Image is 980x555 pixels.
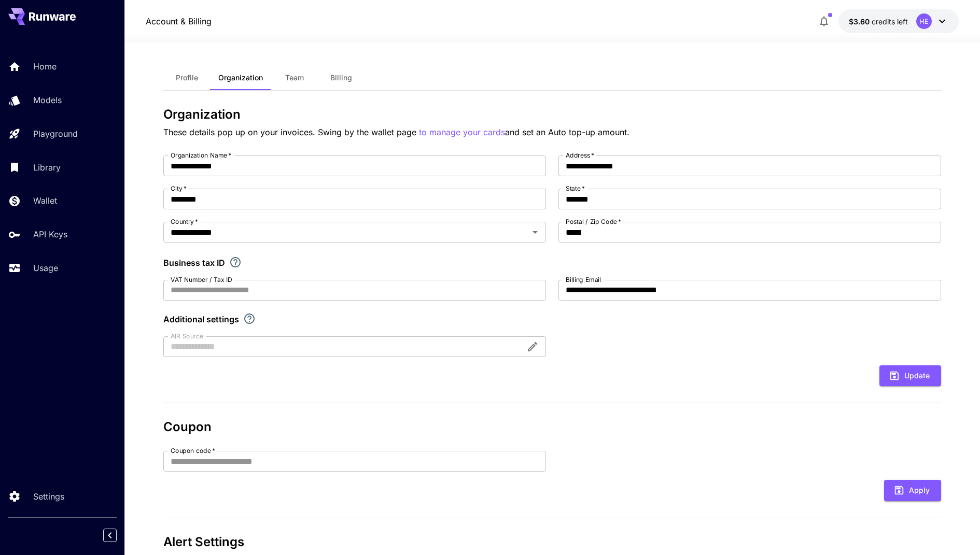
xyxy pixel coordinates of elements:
[285,73,304,82] span: Team
[505,127,629,137] span: and set an Auto top-up amount.
[103,529,117,542] button: Collapse sidebar
[163,257,225,269] p: Business tax ID
[566,275,601,284] label: Billing Email
[849,16,908,27] div: $3.6031
[171,151,231,160] label: Organization Name
[163,107,941,122] h3: Organization
[146,15,212,27] nav: breadcrumb
[419,126,505,139] button: to manage your cards
[176,73,198,82] span: Profile
[163,313,239,325] p: Additional settings
[33,228,67,240] p: API Keys
[928,505,980,555] iframe: Chat Widget
[171,184,187,193] label: City
[33,127,78,140] p: Playground
[218,73,263,82] span: Organization
[33,161,61,174] p: Library
[146,15,212,27] a: Account & Billing
[879,365,941,387] button: Update
[838,9,959,33] button: $3.6031HE
[566,151,594,160] label: Address
[171,446,215,455] label: Coupon code
[884,480,941,501] button: Apply
[528,225,542,239] button: Open
[229,256,242,268] svg: If you are a business tax registrant, please enter your business tax ID here.
[163,420,941,434] h3: Coupon
[33,194,57,207] p: Wallet
[33,490,64,503] p: Settings
[916,13,932,29] div: HE
[163,535,941,549] h3: Alert Settings
[163,127,419,137] span: These details pop up on your invoices. Swing by the wallet page
[849,17,872,26] span: $3.60
[330,73,352,82] span: Billing
[872,17,908,26] span: credits left
[33,94,62,106] p: Models
[171,275,232,284] label: VAT Number / Tax ID
[566,217,621,226] label: Postal / Zip Code
[111,526,124,545] div: Collapse sidebar
[171,332,203,340] label: AIR Source
[33,60,57,73] p: Home
[243,312,256,325] svg: Explore additional customization settings
[566,184,585,193] label: State
[33,262,58,274] p: Usage
[171,217,198,226] label: Country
